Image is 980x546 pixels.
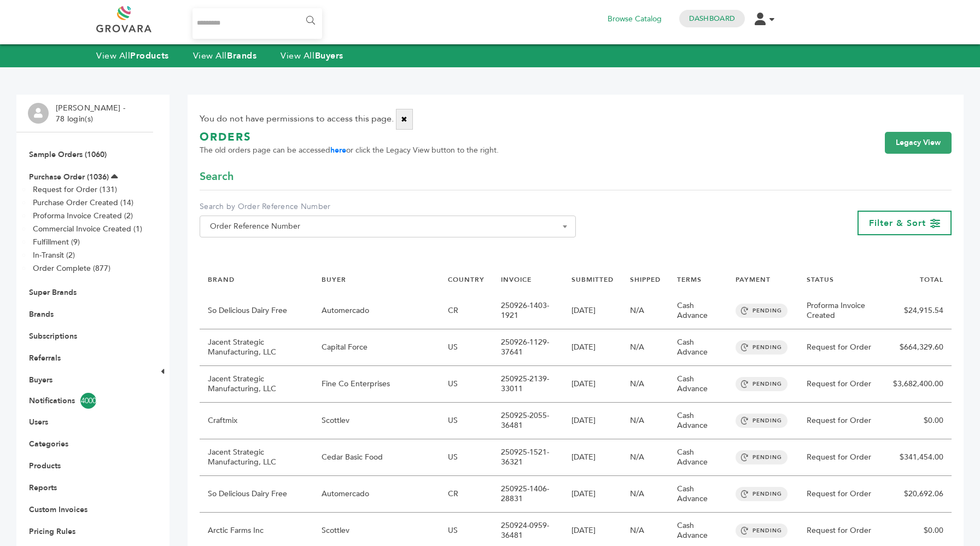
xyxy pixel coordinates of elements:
td: So Delicious Dairy Free [200,293,313,329]
a: Custom Invoices [29,504,87,515]
td: [DATE] [563,293,622,329]
a: Sample Orders (1060) [29,149,107,160]
a: Order Complete (877) [33,263,110,274]
a: Brands [29,309,54,320]
a: INVOICE [501,275,532,284]
td: 250925-2139-33011 [493,366,563,403]
td: $664,329.60 [885,329,952,366]
span: Filter & Sort [869,217,926,229]
td: Request for Order [798,366,885,403]
span: PENDING [736,450,787,464]
td: 250926-1403-1921 [493,293,563,329]
td: Request for Order [798,403,885,439]
a: Products [29,461,61,471]
a: Fulfillment (9) [33,237,80,247]
a: Dashboard [689,14,735,24]
a: Browse Catalog [608,13,662,25]
td: Jacent Strategic Manufacturing, LLC [200,329,313,366]
td: [DATE] [563,329,622,366]
a: BUYER [322,275,346,284]
a: In-Transit (2) [33,250,75,260]
td: US [440,366,493,403]
td: N/A [622,476,669,513]
span: PENDING [736,487,787,501]
a: Proforma Invoice Created (2) [33,211,133,221]
span: 4000 [80,393,96,409]
a: Request for Order (131) [33,184,117,195]
td: Request for Order [798,439,885,476]
td: Cash Advance [669,403,727,439]
td: $3,682,400.00 [885,366,952,403]
td: N/A [622,293,669,329]
a: Reports [29,483,57,493]
a: Categories [29,439,68,449]
a: PAYMENT [736,275,771,284]
td: US [440,329,493,366]
a: TERMS [677,275,702,284]
a: Commercial Invoice Created (1) [33,224,142,234]
a: Referrals [29,353,61,363]
td: [DATE] [563,476,622,513]
td: Automercado [313,476,440,513]
a: SHIPPED [630,275,661,284]
td: N/A [622,366,669,403]
a: Legacy View [885,132,952,154]
span: PENDING [736,377,787,391]
td: N/A [622,439,669,476]
td: N/A [622,403,669,439]
td: US [440,439,493,476]
td: Scottlev [313,403,440,439]
a: TOTAL [920,275,943,284]
a: View AllBuyers [281,50,343,62]
span: PENDING [736,340,787,355]
li: [PERSON_NAME] - 78 login(s) [56,103,128,124]
input: Search... [192,8,322,39]
a: SUBMITTED [571,275,614,284]
td: Fine Co Enterprises [313,366,440,403]
td: 250925-1521-36321 [493,439,563,476]
label: Search by Order Reference Number [200,201,576,212]
strong: Buyers [315,50,343,62]
img: profile.png [28,103,49,124]
td: Automercado [313,293,440,329]
td: Proforma Invoice Created [798,293,885,329]
span: PENDING [736,414,787,428]
td: Capital Force [313,329,440,366]
a: Users [29,417,48,427]
td: 250925-1406-28831 [493,476,563,513]
td: [DATE] [563,366,622,403]
td: CR [440,476,493,513]
td: Cedar Basic Food [313,439,440,476]
td: US [440,403,493,439]
a: BRAND [208,275,235,284]
td: Craftmix [200,403,313,439]
strong: Brands [227,50,256,62]
td: [DATE] [563,439,622,476]
a: STATUS [807,275,834,284]
a: View AllBrands [193,50,257,62]
a: Subscriptions [29,331,77,341]
h1: ORDERS [200,130,499,145]
td: Request for Order [798,476,885,513]
strong: Products [130,50,168,62]
a: here [330,145,346,155]
span: You do not have permissions to access this page. [200,113,394,125]
td: Cash Advance [669,293,727,329]
td: Jacent Strategic Manufacturing, LLC [200,366,313,403]
span: PENDING [736,304,787,318]
a: View AllProducts [96,50,169,62]
a: Super Brands [29,287,77,298]
a: Buyers [29,375,52,385]
span: Order Reference Number [200,216,576,237]
a: Notifications4000 [29,393,141,409]
td: Cash Advance [669,439,727,476]
td: $0.00 [885,403,952,439]
td: Cash Advance [669,366,727,403]
td: $20,692.06 [885,476,952,513]
td: Cash Advance [669,476,727,513]
a: Pricing Rules [29,526,75,537]
td: $24,915.54 [885,293,952,329]
button: ✖ [396,109,413,130]
a: COUNTRY [448,275,485,284]
td: CR [440,293,493,329]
